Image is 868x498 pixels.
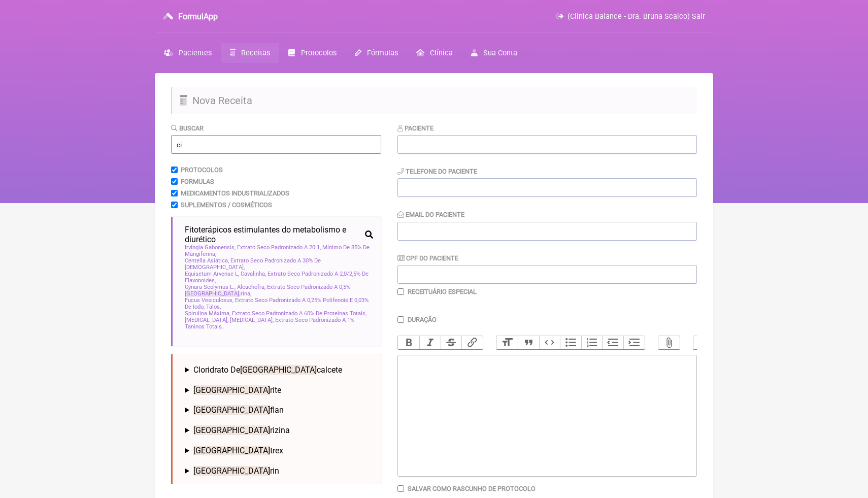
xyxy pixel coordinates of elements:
[407,43,462,63] a: Clínica
[155,43,221,63] a: Pacientes
[171,135,381,154] input: exemplo: emagrecimento, ansiedade
[185,271,373,284] span: Equisetum Arvense L, Cavalinha, Extrato Seco Padronizado A 2,0/2,5% De Flavonoides
[185,405,373,415] summary: [GEOGRAPHIC_DATA]flan
[181,166,223,174] label: Protocolos
[193,385,281,395] span: rite
[397,211,464,218] label: Email do Paciente
[193,405,270,415] span: [GEOGRAPHIC_DATA]
[181,201,272,209] label: Suplementos / Cosméticos
[658,336,680,349] button: Attach Files
[408,316,437,323] label: Duração
[461,336,483,349] button: Link
[408,485,536,492] label: Salvar como rascunho de Protocolo
[397,124,433,132] label: Paciente
[623,336,645,349] button: Increase Level
[397,254,458,262] label: CPF do Paciente
[556,12,705,21] a: (Clínica Balance - Dra. Bruna Scalco) Sair
[279,43,345,63] a: Protocolos
[496,336,518,349] button: Heading
[397,168,477,175] label: Telefone do Paciente
[693,336,715,349] button: Undo
[171,124,204,132] label: Buscar
[185,310,366,317] span: Spirulina Máxima, Extrato Seco Padronizado A 60% De Proteínas Totais
[193,466,270,476] span: [GEOGRAPHIC_DATA]
[240,365,317,375] span: [GEOGRAPHIC_DATA]
[581,336,603,349] button: Numbers
[181,178,214,185] label: Formulas
[367,49,398,57] span: Fórmulas
[179,49,212,57] span: Pacientes
[193,446,283,455] span: trex
[301,49,337,57] span: Protocolos
[430,49,453,57] span: Clínica
[193,405,284,415] span: flan
[518,336,539,349] button: Quote
[408,288,477,295] label: Receituário Especial
[185,244,373,257] span: Irvingia Gabonensis, Extrato Seco Padronizado A 20:1, Mínimo De 85% De Mangiferina
[567,12,705,21] span: (Clínica Balance - Dra. Bruna Scalco) Sair
[221,43,279,63] a: Receitas
[185,446,373,455] summary: [GEOGRAPHIC_DATA]trex
[483,49,517,57] span: Sua Conta
[193,446,270,455] span: [GEOGRAPHIC_DATA]
[185,297,373,310] span: Fucus Vesiculosus, Extrato Seco Padronizado A 0,25% Polifenois E 0,03% De Iodo, Talos
[539,336,560,349] button: Code
[560,336,581,349] button: Bullets
[171,87,697,114] h2: Nova Receita
[185,317,373,330] span: [MEDICAL_DATA], [MEDICAL_DATA], Extrato Seco Padronizado A 1% Taninos Totais
[178,12,218,21] h3: FormulApp
[462,43,526,63] a: Sua Conta
[185,257,373,271] span: Centella Asiática, Extrato Seco Padronizado A 30% De [DEMOGRAPHIC_DATA]
[193,425,270,435] span: [GEOGRAPHIC_DATA]
[241,49,270,57] span: Receitas
[441,336,462,349] button: Strikethrough
[419,336,441,349] button: Italic
[185,365,373,375] summary: Cloridrato De[GEOGRAPHIC_DATA]calcete
[346,43,407,63] a: Fórmulas
[398,336,419,349] button: Bold
[185,225,361,244] span: Fitoterápicos estimulantes do metabolismo e diurético
[193,425,290,435] span: rizina
[185,385,373,395] summary: [GEOGRAPHIC_DATA]rite
[602,336,623,349] button: Decrease Level
[185,284,373,297] span: Cynara Scolymus L., Alcachofra, Extrato Seco Padronizado A 0,5% rina
[185,290,241,297] span: [GEOGRAPHIC_DATA]
[181,189,289,197] label: Medicamentos Industrializados
[193,466,279,476] span: rin
[185,425,373,435] summary: [GEOGRAPHIC_DATA]rizina
[193,385,270,395] span: [GEOGRAPHIC_DATA]
[193,365,342,375] span: Cloridrato De calcete
[185,466,373,476] summary: [GEOGRAPHIC_DATA]rin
